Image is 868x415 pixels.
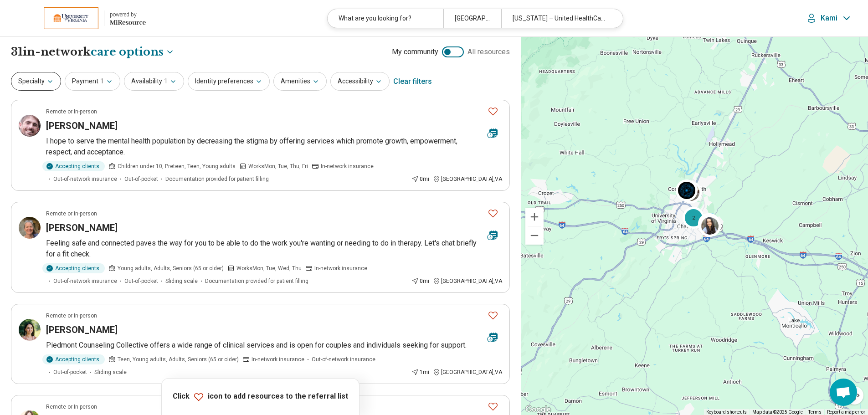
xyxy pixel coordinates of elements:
h3: [PERSON_NAME] [46,119,118,132]
button: Favorite [484,204,502,223]
span: Documentation provided for patient filling [205,277,308,285]
span: Teen, Young adults, Adults, Seniors (65 or older) [118,355,239,364]
p: Kami [821,14,837,23]
p: Remote or In-person [46,312,97,320]
span: Out-of-pocket [53,368,87,376]
span: In-network insurance [321,162,374,170]
span: 1 [100,77,104,86]
button: Favorite [484,102,502,121]
div: 0 mi [411,175,429,183]
div: 1 mi [411,368,429,376]
p: Click icon to add resources to the referral list [173,391,348,402]
h3: [PERSON_NAME] [46,221,118,234]
span: Sliding scale [165,277,198,285]
span: Out-of-pocket [124,277,158,285]
div: Accepting clients [42,161,105,171]
span: Out-of-pocket [124,175,158,183]
a: University of Virginiapowered by [15,7,146,29]
span: 1 [164,77,168,86]
span: All resources [467,46,510,57]
p: Remote or In-person [46,210,97,218]
div: Open chat [830,379,857,406]
button: Accessibility [330,72,390,91]
p: Feeling safe and connected paves the way for you to be able to do the work you're wanting or need... [46,238,502,260]
span: Works Mon, Tue, Wed, Thu [236,264,302,272]
span: Out-of-network insurance [312,355,375,364]
button: Payment1 [65,72,120,91]
button: Favorite [484,306,502,325]
span: My community [392,46,438,57]
button: Amenities [273,72,327,91]
span: Children under 10, Preteen, Teen, Young adults [118,162,236,170]
div: [GEOGRAPHIC_DATA] , VA [433,175,502,183]
span: Out-of-network insurance [53,175,117,183]
div: [GEOGRAPHIC_DATA] , VA [433,368,502,376]
div: [GEOGRAPHIC_DATA], [GEOGRAPHIC_DATA] [443,9,501,28]
div: Accepting clients [42,354,105,364]
button: Identity preferences [188,72,270,91]
span: In-network insurance [314,264,367,272]
span: Young adults, Adults, Seniors (65 or older) [118,264,224,272]
div: [US_STATE] – United HealthCare Student Resources [501,9,617,28]
button: Zoom in [525,208,544,226]
div: What are you looking for? [328,9,443,28]
span: Map data ©2025 Google [752,410,803,415]
img: University of Virginia [44,7,98,29]
span: Sliding scale [94,368,127,376]
div: Clear filters [393,71,432,92]
button: Zoom out [525,226,544,245]
p: I hope to serve the mental health population by decreasing the stigma by offering services which ... [46,136,502,158]
button: Availability1 [124,72,184,91]
div: 2 [683,206,704,228]
div: 0 mi [411,277,429,285]
span: Documentation provided for patient filling [165,175,269,183]
div: [GEOGRAPHIC_DATA] , VA [433,277,502,285]
a: Report a map error [827,410,865,415]
span: In-network insurance [252,355,304,364]
span: Works Mon, Tue, Thu, Fri [248,162,308,170]
h3: [PERSON_NAME] [46,323,118,336]
span: care options [91,44,164,60]
span: Out-of-network insurance [53,277,117,285]
button: Specialty [11,72,61,91]
p: Remote or In-person [46,403,97,411]
p: Piedmont Counseling Collective offers a wide range of clinical services and is open for couples a... [46,340,502,351]
div: powered by [110,10,146,19]
a: Terms (opens in new tab) [808,410,822,415]
h1: 31 in-network [11,44,175,60]
div: Accepting clients [42,263,105,273]
p: Remote or In-person [46,108,97,116]
button: Care options [91,44,175,60]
